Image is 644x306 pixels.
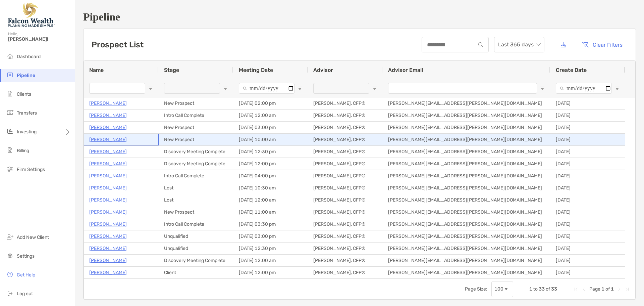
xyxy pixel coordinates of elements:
span: Log out [17,291,33,297]
h3: Prospect List [92,40,144,49]
a: [PERSON_NAME] [89,111,127,120]
span: Meeting Date [239,67,273,73]
div: [DATE] 03:30 pm [233,218,308,230]
div: [PERSON_NAME][EMAIL_ADDRESS][PERSON_NAME][DOMAIN_NAME] [383,194,550,206]
p: [PERSON_NAME] [89,172,127,180]
div: [PERSON_NAME], CFP® [308,97,383,109]
div: [PERSON_NAME][EMAIL_ADDRESS][PERSON_NAME][DOMAIN_NAME] [383,170,550,182]
img: clients icon [6,90,14,98]
p: [PERSON_NAME] [89,244,127,253]
div: [DATE] [550,122,625,133]
img: logout icon [6,289,14,297]
div: [DATE] 12:00 pm [233,158,308,170]
div: Last Page [625,287,630,292]
p: [PERSON_NAME] [89,208,127,216]
div: [PERSON_NAME][EMAIL_ADDRESS][PERSON_NAME][DOMAIN_NAME] [383,218,550,230]
h1: Pipeline [83,11,636,23]
span: Pipeline [17,73,35,78]
div: [DATE] [550,267,625,278]
div: Intro Call Complete [159,170,233,182]
span: Dashboard [17,54,41,59]
div: [DATE] [550,243,625,254]
div: [DATE] 03:00 pm [233,122,308,133]
div: [DATE] [550,206,625,218]
div: [DATE] 12:00 am [233,194,308,206]
div: [PERSON_NAME][EMAIL_ADDRESS][PERSON_NAME][DOMAIN_NAME] [383,146,550,158]
div: Intro Call Complete [159,110,233,121]
div: Unqualified [159,243,233,254]
p: [PERSON_NAME] [89,196,127,204]
img: Falcon Wealth Planning Logo [8,3,55,27]
div: [PERSON_NAME], CFP® [308,182,383,194]
button: Open Filter Menu [297,86,303,91]
span: Firm Settings [17,167,45,172]
div: Discovery Meeting Complete [159,146,233,158]
span: Advisor Email [388,67,423,73]
div: [PERSON_NAME][EMAIL_ADDRESS][PERSON_NAME][DOMAIN_NAME] [383,230,550,242]
span: Settings [17,253,35,259]
span: Create Date [556,67,587,73]
span: Page [589,286,600,292]
a: [PERSON_NAME] [89,123,127,132]
span: 33 [551,286,557,292]
div: [PERSON_NAME], CFP® [308,194,383,206]
div: [DATE] 10:30 am [233,182,308,194]
div: Lost [159,182,233,194]
div: [PERSON_NAME], CFP® [308,170,383,182]
img: firm-settings icon [6,165,14,173]
div: [PERSON_NAME], CFP® [308,122,383,133]
a: [PERSON_NAME] [89,232,127,241]
button: Clear Filters [577,37,628,52]
div: [DATE] 03:00 pm [233,230,308,242]
div: [DATE] [550,182,625,194]
a: [PERSON_NAME] [89,268,127,277]
div: [PERSON_NAME], CFP® [308,158,383,170]
div: [DATE] 12:00 am [233,110,308,121]
img: investing icon [6,127,14,135]
a: [PERSON_NAME] [89,220,127,228]
div: [PERSON_NAME], CFP® [308,230,383,242]
div: [PERSON_NAME], CFP® [308,267,383,278]
div: New Prospect [159,134,233,145]
div: [DATE] 04:00 pm [233,170,308,182]
div: Page Size: [465,286,487,292]
div: [DATE] [550,158,625,170]
a: [PERSON_NAME] [89,147,127,156]
span: Add New Client [17,234,49,240]
img: settings icon [6,252,14,260]
div: [DATE] [550,110,625,121]
div: [DATE] 12:00 am [233,255,308,266]
div: Discovery Meeting Complete [159,255,233,266]
img: input icon [478,42,483,47]
div: Unqualified [159,230,233,242]
img: get-help icon [6,270,14,278]
button: Open Filter Menu [540,86,545,91]
div: [DATE] 02:00 pm [233,97,308,109]
span: Transfers [17,110,37,116]
a: [PERSON_NAME] [89,135,127,144]
div: First Page [573,287,579,292]
input: Name Filter Input [89,83,145,94]
span: Advisor [313,67,333,73]
span: 1 [529,286,532,292]
div: Lost [159,194,233,206]
div: [PERSON_NAME][EMAIL_ADDRESS][PERSON_NAME][DOMAIN_NAME] [383,243,550,254]
input: Advisor Email Filter Input [388,83,537,94]
div: [PERSON_NAME], CFP® [308,255,383,266]
span: of [546,286,550,292]
span: Stage [164,67,179,73]
div: [DATE] 10:00 am [233,134,308,145]
button: Open Filter Menu [148,86,153,91]
div: [DATE] [550,97,625,109]
span: Investing [17,129,37,135]
div: [PERSON_NAME][EMAIL_ADDRESS][PERSON_NAME][DOMAIN_NAME] [383,206,550,218]
input: Meeting Date Filter Input [239,83,294,94]
div: Client [159,267,233,278]
img: add_new_client icon [6,233,14,241]
span: 1 [601,286,604,292]
span: Clients [17,91,31,97]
